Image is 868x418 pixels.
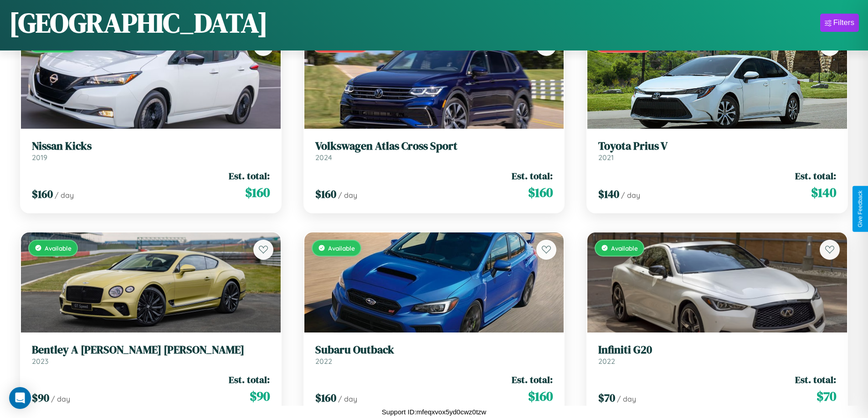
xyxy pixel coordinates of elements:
h3: Volkswagen Atlas Cross Sport [315,140,553,153]
div: Open Intercom Messenger [9,387,31,409]
span: $ 90 [250,387,270,405]
div: Filters [833,18,854,27]
span: $ 160 [32,186,53,201]
span: $ 160 [528,387,553,405]
a: Volkswagen Atlas Cross Sport2024 [315,140,553,162]
span: 2022 [315,357,332,366]
span: 2023 [32,357,48,366]
span: / day [617,394,636,403]
span: 2022 [598,357,615,366]
span: $ 70 [817,387,836,405]
span: Est. total: [795,373,836,386]
a: Bentley A [PERSON_NAME] [PERSON_NAME]2023 [32,343,270,366]
span: Available [45,244,72,252]
span: / day [51,394,70,403]
h3: Subaru Outback [315,343,553,357]
span: / day [55,191,74,200]
a: Nissan Kicks2019 [32,140,270,162]
span: 2019 [32,153,47,162]
span: Est. total: [229,373,270,386]
span: $ 140 [811,183,836,201]
span: Est. total: [512,373,553,386]
span: Est. total: [512,169,553,182]
h3: Bentley A [PERSON_NAME] [PERSON_NAME] [32,343,270,357]
span: $ 160 [245,183,270,201]
span: Est. total: [795,169,836,182]
span: $ 140 [598,186,619,201]
button: Filters [820,14,859,32]
h1: [GEOGRAPHIC_DATA] [9,4,268,41]
span: $ 70 [598,390,615,405]
h3: Nissan Kicks [32,140,270,153]
span: $ 90 [32,390,49,405]
span: $ 160 [315,186,336,201]
span: / day [621,191,640,200]
span: Available [611,244,638,252]
span: 2024 [315,153,332,162]
h3: Infiniti G20 [598,343,836,357]
span: Est. total: [229,169,270,182]
a: Subaru Outback2022 [315,343,553,366]
span: Available [328,244,355,252]
span: 2021 [598,153,614,162]
h3: Toyota Prius V [598,140,836,153]
span: / day [338,394,357,403]
span: $ 160 [528,183,553,201]
div: Give Feedback [857,191,863,227]
span: / day [338,191,357,200]
span: $ 160 [315,390,336,405]
a: Toyota Prius V2021 [598,140,836,162]
p: Support ID: mfeqxvox5yd0cwz0tzw [382,406,486,418]
a: Infiniti G202022 [598,343,836,366]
